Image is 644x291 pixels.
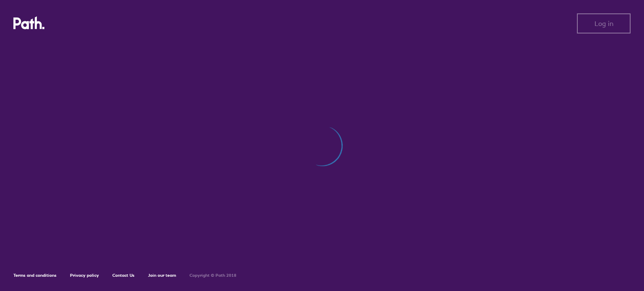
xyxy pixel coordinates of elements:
[595,20,613,27] span: Log in
[112,273,135,278] a: Contact Us
[148,273,176,278] a: Join our team
[70,273,99,278] a: Privacy policy
[577,13,631,33] button: Log in
[190,273,236,278] h6: Copyright © Path 2018
[13,273,57,278] a: Terms and conditions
